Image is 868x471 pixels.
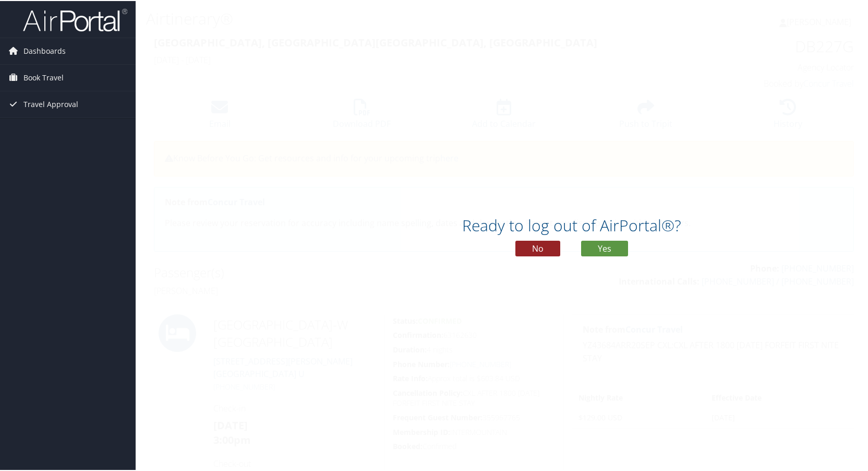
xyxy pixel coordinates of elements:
span: Book Travel [23,64,64,90]
span: Dashboards [23,37,66,63]
img: airportal-logo.png [23,7,127,31]
span: Travel Approval [23,90,78,116]
button: Yes [581,240,628,255]
button: No [515,240,560,255]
